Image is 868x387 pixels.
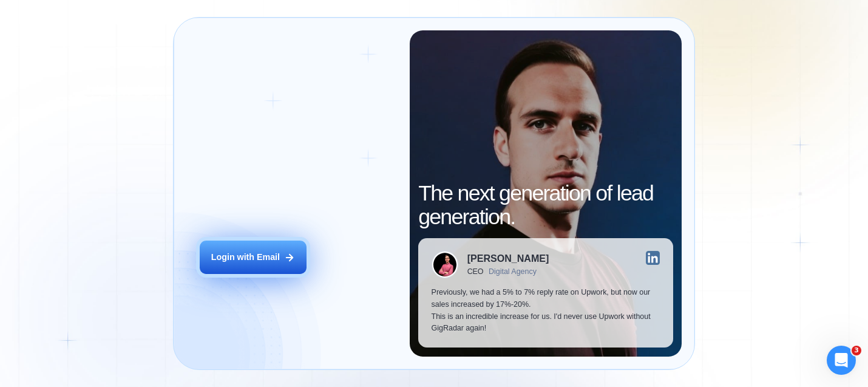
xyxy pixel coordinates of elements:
[200,241,307,274] button: Login with Email
[467,253,549,263] div: [PERSON_NAME]
[852,346,861,355] span: 3
[467,267,483,276] div: CEO
[418,182,673,230] h2: The next generation of lead generation.
[827,346,856,375] iframe: Intercom live chat
[489,267,537,276] div: Digital Agency
[432,287,660,335] p: Previously, we had a 5% to 7% reply rate on Upwork, but now our sales increased by 17%-20%. This ...
[211,252,280,264] div: Login with Email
